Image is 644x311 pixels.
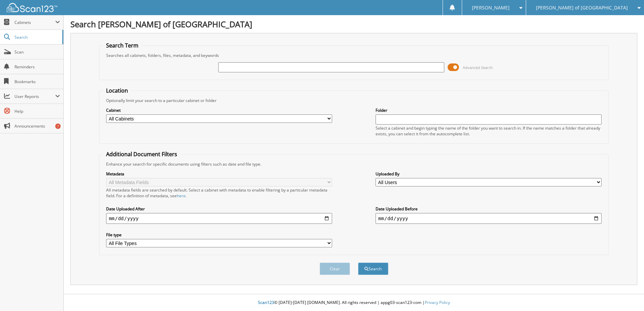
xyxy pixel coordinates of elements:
label: Metadata [106,171,332,177]
span: Advanced Search [463,65,493,70]
div: 7 [55,124,61,129]
span: Search [14,34,59,40]
span: Reminders [14,64,60,70]
label: Date Uploaded Before [376,206,602,212]
span: Announcements [14,123,60,129]
div: © [DATE]-[DATE] [DOMAIN_NAME]. All rights reserved | appg03-scan123-com | [64,295,644,311]
span: Bookmarks [14,79,60,84]
div: Enhance your search for specific documents using filters such as date and file type. [103,161,605,167]
span: [PERSON_NAME] of [GEOGRAPHIC_DATA] [536,6,628,10]
label: Uploaded By [376,171,602,177]
div: Select a cabinet and begin typing the name of the folder you want to search in. If the name match... [376,125,602,137]
button: Search [358,263,388,275]
legend: Additional Document Filters [103,150,181,158]
label: Date Uploaded After [106,206,332,212]
legend: Search Term [103,42,142,49]
legend: Location [103,87,131,94]
label: Cabinet [106,107,332,113]
input: end [376,213,602,224]
h1: Search [PERSON_NAME] of [GEOGRAPHIC_DATA] [70,19,637,30]
div: All metadata fields are searched by default. Select a cabinet with metadata to enable filtering b... [106,187,332,199]
span: Scan [14,49,60,55]
label: Folder [376,107,602,113]
img: scan123-logo-white.svg [7,3,57,12]
div: Optionally limit your search to a particular cabinet or folder [103,98,605,103]
span: Scan123 [258,300,274,305]
a: here [177,193,186,199]
label: File type [106,232,332,238]
input: start [106,213,332,224]
span: Cabinets [14,20,55,25]
button: Clear [320,263,350,275]
span: [PERSON_NAME] [472,6,510,10]
a: Privacy Policy [425,300,450,305]
span: Help [14,108,60,114]
div: Searches all cabinets, folders, files, metadata, and keywords [103,53,605,58]
span: User Reports [14,94,55,99]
